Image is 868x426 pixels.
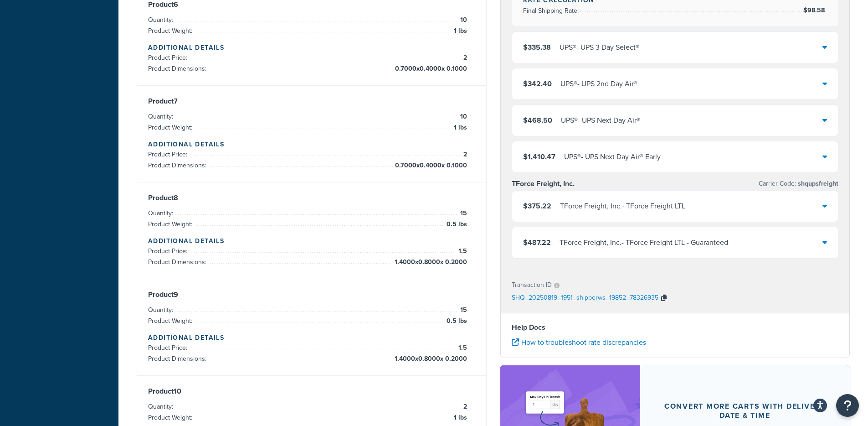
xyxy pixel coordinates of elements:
[452,122,467,133] span: 1 lbs
[392,257,467,268] span: 1.4000 x 0.8000 x 0.2000
[148,387,475,396] h3: Product 10
[560,236,728,249] div: TForce Freight, Inc. - TForce Freight LTL - Guaranteed
[458,305,467,316] span: 15
[148,236,475,246] h4: Additional Details
[456,246,467,257] span: 1.5
[458,111,467,122] span: 10
[444,316,467,327] span: 0.5 lbs
[148,316,195,326] span: Product Weight:
[148,290,475,299] h3: Product 9
[560,41,639,54] div: UPS® - UPS 3 Day Select®
[148,257,209,267] span: Product Dimensions:
[148,53,190,62] span: Product Price:
[148,64,209,73] span: Product Dimensions:
[393,63,467,74] span: 0.7000 x 0.4000 x 0.1000
[836,394,859,417] button: Open Resource Center
[523,237,551,248] span: $487.22
[560,200,685,213] div: TForce Freight, Inc. - TForce Freight LTL
[512,322,839,333] h4: Help Docs
[148,413,195,422] span: Product Weight:
[523,115,552,125] span: $468.50
[512,291,658,305] p: SHQ_20250819_1951_shipperws_19852_78326935
[796,179,838,188] span: shqupsfreight
[148,97,475,106] h3: Product 7
[148,140,475,149] h4: Additional Details
[523,151,555,162] span: $1,410.47
[148,150,190,159] span: Product Price:
[452,412,467,423] span: 1 lbs
[512,337,646,348] a: How to troubleshoot rate discrepancies
[523,78,552,89] span: $342.40
[561,114,640,127] div: UPS® - UPS Next Day Air®
[461,52,467,63] span: 2
[393,160,467,171] span: 0.7000 x 0.4000 x 0.1000
[148,43,475,52] h4: Additional Details
[523,6,581,16] span: Final Shipping Rate:
[148,246,190,256] span: Product Price:
[523,42,551,52] span: $335.38
[148,305,175,315] span: Quantity:
[148,161,209,170] span: Product Dimensions:
[392,353,467,364] span: 1.4000 x 0.8000 x 0.2000
[662,402,828,420] div: Convert more carts with delivery date & time
[148,26,195,36] span: Product Weight:
[148,343,190,353] span: Product Price:
[148,354,209,364] span: Product Dimensions:
[461,401,467,412] span: 2
[759,177,838,190] p: Carrier Code:
[452,26,467,36] span: 1 lbs
[148,112,175,121] span: Quantity:
[444,219,467,230] span: 0.5 lbs
[564,151,661,163] div: UPS® - UPS Next Day Air® Early
[512,179,575,188] h3: TForce Freight, Inc.
[461,149,467,160] span: 2
[512,279,552,291] p: Transaction ID
[148,208,175,218] span: Quantity:
[148,15,175,25] span: Quantity:
[148,402,175,411] span: Quantity:
[148,219,195,229] span: Product Weight:
[523,201,551,211] span: $375.22
[148,193,475,203] h3: Product 8
[803,5,827,15] span: $98.58
[560,78,637,90] div: UPS® - UPS 2nd Day Air®
[148,123,195,132] span: Product Weight:
[148,333,475,343] h4: Additional Details
[458,15,467,26] span: 10
[456,343,467,353] span: 1.5
[458,208,467,219] span: 15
